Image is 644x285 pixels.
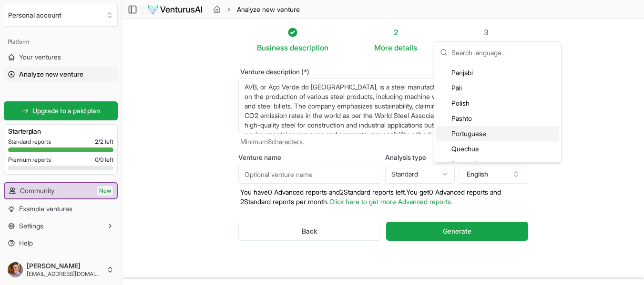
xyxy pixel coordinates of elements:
[19,69,83,79] span: Analyze new venture
[436,80,559,96] div: Pāli
[213,5,300,14] nav: breadcrumb
[394,43,417,52] span: details
[4,49,118,65] a: Your ventures
[4,67,118,82] a: Analyze new venture
[436,126,559,141] div: Portuguese
[5,183,117,198] a: CommunityNew
[238,165,381,184] input: Optional venture name
[95,156,113,164] span: 0 / 0 left
[8,156,51,164] span: Premium reports
[95,138,113,146] span: 2 / 2 left
[4,236,118,251] a: Help
[436,157,559,172] div: Romansh
[436,65,559,80] div: Panjabi
[97,186,113,196] span: New
[4,101,118,120] a: Upgrade to a paid plan
[290,43,328,52] span: description
[386,222,528,241] button: Generate
[436,141,559,157] div: Quechua
[27,270,102,278] span: [EMAIL_ADDRESS][DOMAIN_NAME]
[329,197,452,206] a: Click here to get more Advanced reports.
[374,42,392,53] span: More
[238,154,381,161] label: Venture name
[4,258,118,281] button: [PERSON_NAME][EMAIL_ADDRESS][DOMAIN_NAME]
[4,201,118,216] a: Example ventures
[451,42,555,63] input: Search language...
[8,138,51,146] span: Standard reports
[374,27,417,38] div: 2
[19,221,43,231] span: Settings
[238,187,528,206] p: You have 0 Advanced reports and 2 Standard reports left. Y ou get 0 Advanced reports and 2 Standa...
[4,4,118,27] button: Select an organization
[8,127,113,136] h3: Starter plan
[459,165,528,184] button: English
[19,204,72,214] span: Example ventures
[463,27,509,38] div: 3
[443,226,471,236] span: Generate
[238,78,528,134] textarea: AVB, or Aço Verde do [GEOGRAPHIC_DATA], is a steel manufacturing company that focuses on the prod...
[8,262,23,277] img: ACg8ocIP-MraNYBF5sekJc0F9koCnPetG06Hk9D7DFBdN9wd3HnP_lR1=s96-c
[19,238,33,248] span: Help
[238,222,381,241] button: Back
[19,52,61,62] span: Your ventures
[240,137,304,147] span: Minimum 8 characters.
[436,111,559,126] div: Pashto
[27,262,102,270] span: [PERSON_NAME]
[147,4,203,15] img: logo
[385,154,455,161] label: Analysis type
[4,218,118,234] button: Settings
[257,42,288,53] span: Business
[32,106,100,116] span: Upgrade to a paid plan
[20,186,54,196] span: Community
[4,34,118,49] div: Platform
[238,69,528,75] label: Venture description (*)
[436,96,559,111] div: Polish
[237,5,300,14] span: Analyze new venture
